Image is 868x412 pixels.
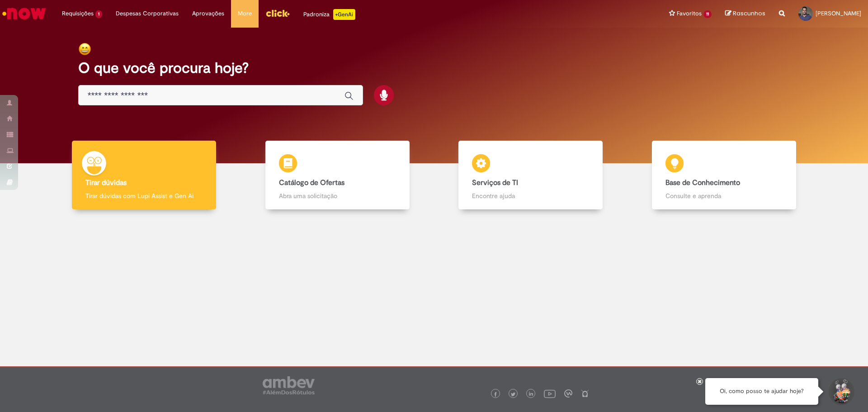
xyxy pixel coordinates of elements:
[78,43,91,56] img: happy-face.png
[85,191,203,200] p: Tirar dúvidas com Lupi Assist e Gen Ai
[472,178,518,187] b: Serviços de TI
[78,60,790,76] h2: O que você procura hoje?
[544,388,556,399] img: logo_footer_youtube.png
[627,141,821,210] a: Base de Conhecimento Consulte e aprenda
[665,178,740,187] b: Base de Conhecimento
[529,392,533,397] img: logo_footer_linkedin.png
[62,9,94,18] span: Requisições
[263,376,315,394] img: logo_footer_ambev_rotulo_gray.png
[95,10,102,18] span: 1
[816,9,861,17] span: [PERSON_NAME]
[333,9,355,20] p: +GenAi
[192,9,224,18] span: Aprovações
[827,378,854,405] button: Iniciar Conversa de Suporte
[241,141,434,210] a: Catálogo de Ofertas Abra uma solicitação
[564,389,572,398] img: logo_footer_workplace.png
[581,389,589,398] img: logo_footer_naosei.png
[279,191,396,200] p: Abra uma solicitação
[303,9,355,20] div: Padroniza
[511,392,515,397] img: logo_footer_twitter.png
[1,5,47,23] img: ServiceNow
[279,178,344,187] b: Catálogo de Ofertas
[238,9,252,18] span: More
[265,6,290,20] img: click_logo_yellow_360x200.png
[116,9,179,18] span: Despesas Corporativas
[493,392,498,397] img: logo_footer_facebook.png
[677,9,702,18] span: Favoritos
[85,178,127,187] b: Tirar dúvidas
[703,10,712,18] span: 11
[472,191,589,200] p: Encontre ajuda
[434,141,627,210] a: Serviços de TI Encontre ajuda
[705,378,818,405] div: Oi, como posso te ajudar hoje?
[725,9,765,18] a: Rascunhos
[733,9,765,18] span: Rascunhos
[47,141,241,210] a: Tirar dúvidas Tirar dúvidas com Lupi Assist e Gen Ai
[665,191,783,200] p: Consulte e aprenda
